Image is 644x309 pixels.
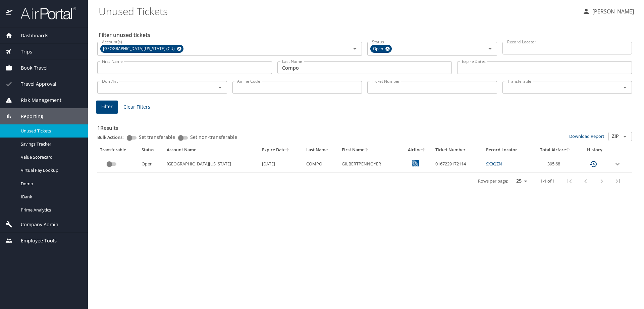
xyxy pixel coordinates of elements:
td: [GEOGRAPHIC_DATA][US_STATE] [164,156,260,172]
button: Open [620,83,630,92]
span: Travel Approval [12,80,56,88]
span: Clear Filters [123,103,150,111]
p: Bulk Actions: [97,134,129,140]
span: [GEOGRAPHIC_DATA][US_STATE] (CU) [100,45,179,52]
span: Open [370,45,387,52]
h1: Unused Tickets [99,1,577,22]
th: Record Locator [483,144,532,156]
span: Unused Tickets [21,128,80,134]
button: Filter [96,101,118,114]
a: 9X3QZN [486,161,502,167]
span: Filter [101,103,113,111]
table: custom pagination table [97,144,632,190]
p: 1-1 of 1 [540,179,555,183]
p: [PERSON_NAME] [590,7,634,15]
span: Employee Tools [12,237,57,244]
p: Rows per page: [478,179,508,183]
td: Open [139,156,164,172]
span: Set transferable [139,135,175,140]
button: sort [285,148,290,152]
th: Expire Date [259,144,304,156]
div: [GEOGRAPHIC_DATA][US_STATE] (CU) [100,45,183,53]
div: Transferable [100,147,136,153]
span: IBank [21,194,80,200]
td: COMPO [304,156,339,172]
button: expand row [613,160,622,168]
span: Set non-transferable [190,135,237,140]
span: Book Travel [12,64,48,72]
button: Open [485,44,495,53]
span: Trips [12,48,32,55]
th: Last Name [304,144,339,156]
th: First Name [339,144,401,156]
button: sort [364,148,369,152]
button: Open [620,132,630,141]
th: History [579,144,611,156]
div: Open [370,45,392,53]
span: Company Admin [12,221,58,228]
button: Open [215,83,225,92]
td: [DATE] [259,156,304,172]
img: airportal-logo.png [13,7,76,20]
span: Reporting [12,113,43,120]
h3: 1 Results [97,120,632,132]
span: Prime Analytics [21,207,80,213]
th: Account Name [164,144,260,156]
th: Airline [401,144,433,156]
td: 0167229172114 [433,156,483,172]
a: Download Report [569,133,604,139]
span: Domo [21,181,80,187]
button: Clear Filters [121,101,153,113]
td: 395.68 [532,156,579,172]
th: Total Airfare [532,144,579,156]
span: Savings Tracker [21,141,80,147]
span: Risk Management [12,96,61,104]
img: icon-airportal.png [6,7,13,20]
select: rows per page [511,176,530,186]
button: sort [422,148,426,152]
span: Dashboards [12,32,48,39]
h2: Filter unused tickets [99,30,633,40]
img: United Airlines [412,160,419,166]
button: [PERSON_NAME] [580,5,637,17]
th: Ticket Number [433,144,483,156]
span: Value Scorecard [21,154,80,160]
td: GILBERTPENNOYER [339,156,401,172]
span: Virtual Pay Lookup [21,167,80,173]
button: sort [566,148,571,152]
th: Status [139,144,164,156]
button: Open [350,44,360,53]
